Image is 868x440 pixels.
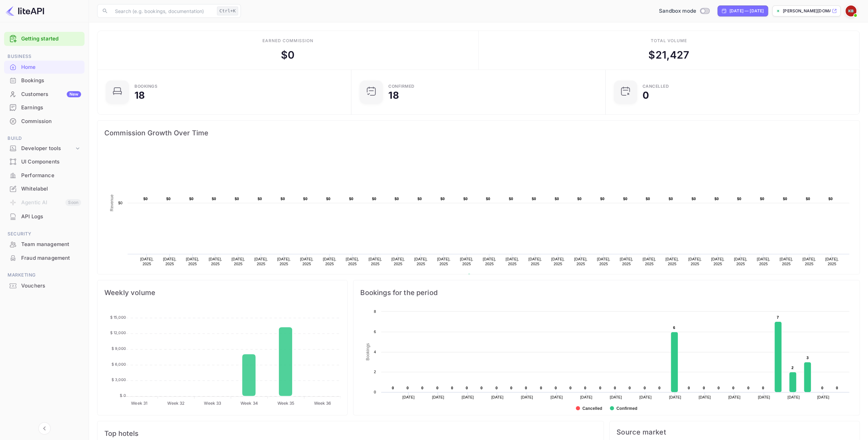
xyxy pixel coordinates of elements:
text: [DATE] [758,395,770,399]
a: Commission [4,115,85,127]
div: New [67,91,81,97]
text: 0 [644,386,646,390]
span: Security [4,230,85,238]
text: $0 [646,197,650,201]
text: [DATE] [728,395,741,399]
text: $0 [714,197,719,201]
div: CANCELLED [643,84,669,88]
div: Fraud management [4,252,85,265]
text: [DATE], 2025 [711,257,724,266]
text: $0 [737,197,741,201]
div: API Logs [21,213,81,221]
text: [DATE], 2025 [757,257,770,266]
text: 0 [436,386,438,390]
text: $0 [189,197,194,201]
span: Top hotels [104,428,597,439]
text: $0 [372,197,376,201]
text: 3 [806,356,808,360]
text: $0 [555,197,559,201]
text: [DATE] [699,395,711,399]
text: Cancelled [582,406,602,411]
text: $0 [303,197,308,201]
div: Performance [4,169,85,182]
text: [DATE], 2025 [780,257,793,266]
text: 0 [480,386,482,390]
text: [DATE], 2025 [346,257,359,266]
div: Click to change the date range period [717,5,768,16]
div: 0 [643,90,649,100]
text: 0 [688,386,690,390]
text: [DATE] [817,395,829,399]
text: [DATE], 2025 [163,257,177,266]
text: 0 [836,386,838,390]
text: $0 [463,197,468,201]
text: $0 [417,197,422,201]
div: Bookings [134,84,157,88]
text: 0 [495,386,497,390]
text: $0 [281,197,285,201]
span: Source market [617,428,853,436]
text: [DATE], 2025 [825,257,839,266]
text: $0 [828,197,833,201]
div: Whitelabel [4,182,85,196]
text: 2 [791,366,793,370]
div: Earned commission [262,38,313,44]
text: 0 [466,386,468,390]
a: UI Components [4,155,85,168]
text: 0 [584,386,586,390]
text: 7 [777,315,779,319]
div: [DATE] — [DATE] [729,8,764,14]
text: 0 [421,386,423,390]
text: [DATE], 2025 [528,257,542,266]
text: [DATE] [491,395,504,399]
text: 2 [374,370,376,374]
span: Bookings for the period [360,287,853,298]
text: $0 [509,197,513,201]
div: Vouchers [4,279,85,293]
text: 0 [599,386,601,390]
text: Revenue [474,274,491,279]
text: [DATE], 2025 [140,257,154,266]
text: [DATE], 2025 [506,257,519,266]
div: Ctrl+K [217,7,238,15]
text: $0 [118,201,122,205]
text: 0 [555,386,557,390]
text: $0 [669,197,673,201]
text: $0 [623,197,627,201]
div: Developer tools [21,145,74,152]
tspan: Week 36 [314,401,331,406]
text: [DATE], 2025 [391,257,405,266]
text: Bookings [366,343,371,360]
text: Revenue [109,194,114,211]
text: [DATE] [788,395,800,399]
text: 0 [374,390,376,394]
text: 0 [510,386,512,390]
text: 8 [374,309,376,314]
text: [DATE], 2025 [802,257,816,266]
text: 0 [392,386,394,390]
tspan: $ 12,000 [110,330,126,335]
text: $0 [326,197,331,201]
text: $0 [440,197,445,201]
text: 0 [821,386,823,390]
text: [DATE], 2025 [665,257,679,266]
text: $0 [806,197,810,201]
text: 0 [629,386,631,390]
text: $0 [600,197,605,201]
a: Home [4,61,85,73]
a: Performance [4,169,85,182]
span: Business [4,53,85,60]
text: $0 [394,197,399,201]
text: 0 [540,386,542,390]
div: $ 0 [281,47,295,63]
div: Commission [4,115,85,128]
span: Weekly volume [104,287,340,298]
p: [PERSON_NAME][DOMAIN_NAME]... [783,8,830,14]
text: $0 [783,197,787,201]
text: [DATE] [462,395,474,399]
a: Team management [4,238,85,250]
text: $0 [532,197,536,201]
text: [DATE], 2025 [460,257,473,266]
text: $0 [486,197,490,201]
text: [DATE] [639,395,652,399]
